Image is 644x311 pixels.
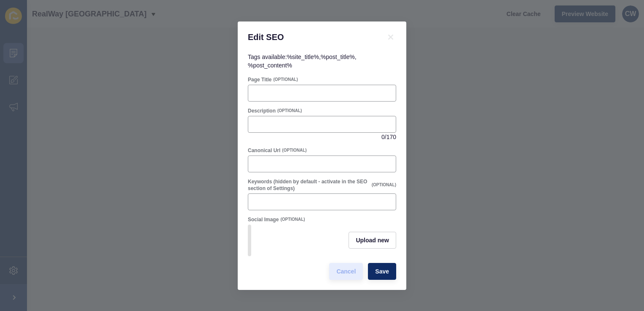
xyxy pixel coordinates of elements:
[321,54,355,60] code: %post_title%
[273,77,298,83] span: (OPTIONAL)
[248,76,271,83] label: Page Title
[248,216,279,223] label: Social Image
[368,263,396,280] button: Save
[385,133,386,141] span: /
[248,147,280,154] label: Canonical Url
[329,263,363,280] button: Cancel
[336,267,356,276] span: Cancel
[280,217,305,223] span: (OPTIONAL)
[287,54,319,60] code: %site_title%
[248,32,375,43] h1: Edit SEO
[248,62,292,69] code: %post_content%
[248,107,276,114] label: Description
[349,232,396,249] button: Upload new
[372,182,396,188] span: (OPTIONAL)
[375,267,389,276] span: Save
[356,236,389,244] span: Upload new
[277,108,302,114] span: (OPTIONAL)
[248,178,370,192] label: Keywords (hidden by default - activate in the SEO section of Settings)
[248,54,357,69] span: Tags available: , ,
[381,133,385,141] span: 0
[282,147,306,153] span: (OPTIONAL)
[386,133,396,141] span: 170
